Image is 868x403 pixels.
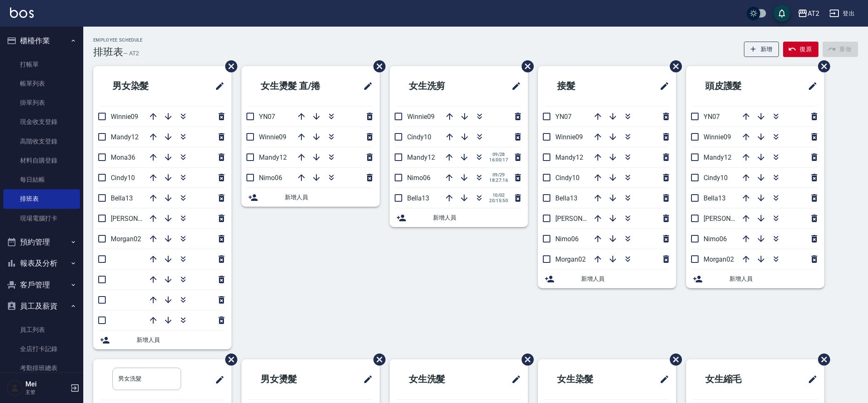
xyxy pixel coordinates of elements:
[3,295,80,317] button: 員工及薪資
[3,339,80,358] a: 全店打卡記錄
[664,347,683,372] span: 刪除班表
[25,380,68,388] h5: Mei
[259,153,287,161] span: Mandy12
[112,368,181,390] input: 排版標題
[407,133,431,141] span: Cindy10
[259,174,282,182] span: Nimo06
[489,172,508,178] span: 09/29
[3,170,80,189] a: 每日結帳
[686,269,824,288] div: 新增人員
[538,269,676,288] div: 新增人員
[489,152,508,157] span: 09/28
[489,157,508,163] span: 16:00:17
[259,133,286,141] span: Winnie09
[812,54,831,79] span: 刪除班表
[111,113,138,121] span: Winnie09
[555,113,572,121] span: YN07
[111,174,135,182] span: Cindy10
[506,369,521,389] span: 修改班表的標題
[773,5,790,22] button: save
[489,178,508,183] span: 18:27:16
[826,6,858,21] button: 登出
[100,71,186,101] h2: 男女染髮
[219,347,239,372] span: 刪除班表
[515,347,535,372] span: 刪除班表
[803,76,818,96] span: 修改班表的標題
[111,235,141,243] span: Morgan02
[219,54,239,79] span: 刪除班表
[241,188,380,207] div: 新增人員
[210,370,225,390] span: 修改班表的標題
[7,380,23,396] img: Person
[515,54,535,79] span: 刪除班表
[545,364,630,394] h2: 女生染髮
[3,74,80,93] a: 帳單列表
[210,76,225,96] span: 修改班表的標題
[704,133,731,141] span: Winnie09
[783,42,818,57] button: 復原
[555,255,586,263] span: Morgan02
[3,189,80,208] a: 排班表
[704,113,720,121] span: YN07
[704,194,726,202] span: Bella13
[111,133,139,141] span: Mandy12
[111,194,133,202] span: Bella13
[367,54,387,79] span: 刪除班表
[704,174,728,182] span: Cindy10
[704,255,734,263] span: Morgan02
[3,274,80,296] button: 客戶管理
[3,358,80,378] a: 考勤排班總表
[248,364,334,394] h2: 男女燙髮
[555,153,583,161] span: Mandy12
[808,8,819,19] div: AT2
[744,42,779,57] button: 新增
[704,153,731,161] span: Mandy12
[358,369,373,389] span: 修改班表的標題
[654,369,669,389] span: 修改班表的標題
[367,347,387,372] span: 刪除班表
[123,49,139,58] h6: — AT2
[555,174,579,182] span: Cindy10
[358,76,373,96] span: 修改班表的標題
[3,252,80,274] button: 報表及分析
[489,193,508,198] span: 10/02
[10,7,34,18] img: Logo
[693,71,778,101] h2: 頭皮護髮
[3,112,80,131] a: 現金收支登錄
[555,194,577,202] span: Bella13
[111,215,168,223] span: [PERSON_NAME]37
[3,55,80,74] a: 打帳單
[407,194,429,202] span: Bella13
[259,113,275,121] span: YN07
[794,5,823,22] button: AT2
[555,215,613,223] span: [PERSON_NAME]37
[248,71,346,101] h2: 女生燙髮 直/捲
[93,46,123,58] h3: 排班表
[545,71,621,101] h2: 接髮
[3,320,80,339] a: 員工列表
[396,71,482,101] h2: 女生洗剪
[812,347,831,372] span: 刪除班表
[396,364,482,394] h2: 女生洗髮
[3,209,80,228] a: 現場電腦打卡
[803,369,818,389] span: 修改班表的標題
[555,133,583,141] span: Winnie09
[506,76,521,96] span: 修改班表的標題
[693,364,778,394] h2: 女生縮毛
[137,336,225,344] span: 新增人員
[93,37,143,43] h2: Employee Schedule
[3,93,80,112] a: 掛單列表
[407,153,435,161] span: Mandy12
[489,198,508,203] span: 20:15:50
[654,76,669,96] span: 修改班表的標題
[704,235,727,243] span: Nimo06
[729,274,818,283] span: 新增人員
[704,215,761,223] span: [PERSON_NAME]37
[285,193,373,202] span: 新增人員
[664,54,683,79] span: 刪除班表
[407,174,430,182] span: Nimo06
[111,153,135,161] span: Mona36
[3,132,80,151] a: 高階收支登錄
[3,151,80,170] a: 材料自購登錄
[433,213,521,222] span: 新增人員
